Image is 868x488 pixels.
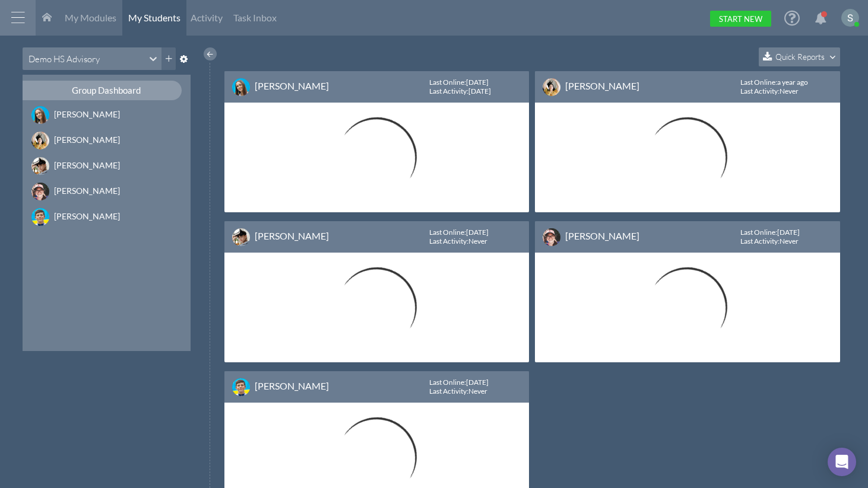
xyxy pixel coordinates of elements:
div: Demo HS Advisory [28,53,100,65]
a: [PERSON_NAME] [23,156,191,176]
div: : Never [740,237,799,245]
img: image [543,78,560,96]
div: : a year ago [740,78,813,87]
div: : [DATE] [429,378,493,387]
a: [PERSON_NAME] [255,230,329,241]
span: Task Inbox [233,12,277,23]
div: : Never [740,87,799,95]
img: Loading... [328,259,426,356]
div: : [DATE] [429,228,493,237]
span: Last Online [429,78,464,87]
img: Loading... [328,109,426,206]
a: Group Dashboard [23,81,191,100]
a: [PERSON_NAME] [23,105,191,125]
img: image [232,228,250,246]
img: Loading... [638,259,736,356]
div: : Never [429,387,487,395]
div: Group Dashboard [23,81,182,100]
div: [PERSON_NAME] [54,184,164,197]
div: : [DATE] [740,228,804,237]
div: [PERSON_NAME] [54,159,164,171]
a: Start New [710,11,771,27]
img: ACg8ocKKX03B5h8i416YOfGGRvQH7qkhkMU_izt_hUWC0FdG_LDggA=s96-c [841,9,859,27]
div: : [DATE] [429,78,493,87]
img: image [31,132,49,149]
span: Last Activity [429,387,467,395]
span: Last Online [740,78,775,87]
span: Last Activity [429,87,467,95]
a: [PERSON_NAME] [23,130,191,150]
a: [PERSON_NAME] [255,380,329,391]
span: Last Activity [740,87,778,95]
div: : [DATE] [429,87,491,95]
a: [PERSON_NAME] [23,207,191,227]
img: image [232,378,250,396]
span: Last Online [740,228,775,237]
span: Activity [191,12,223,23]
img: image [31,106,49,124]
img: image [232,78,250,96]
a: [PERSON_NAME] [565,80,639,91]
span: My Students [128,12,180,23]
img: Loading... [638,109,736,206]
span: My Modules [65,12,116,23]
div: [PERSON_NAME] [54,210,164,222]
img: image [543,228,560,246]
span: Last Activity [429,237,467,245]
img: image [31,208,49,226]
div: Open Intercom Messenger [828,448,856,476]
button: Quick Reports [759,47,840,66]
a: [PERSON_NAME] [23,181,191,201]
a: [PERSON_NAME] [255,80,329,91]
div: [PERSON_NAME] [54,133,164,146]
div: [PERSON_NAME] [54,108,164,120]
div: : Never [429,237,487,245]
span: Quick Reports [775,52,825,62]
a: [PERSON_NAME] [565,230,639,241]
span: Last Activity [740,237,778,245]
span: Last Online [429,228,464,237]
span: Last Online [429,378,464,387]
img: image [31,183,49,200]
img: image [31,157,49,175]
